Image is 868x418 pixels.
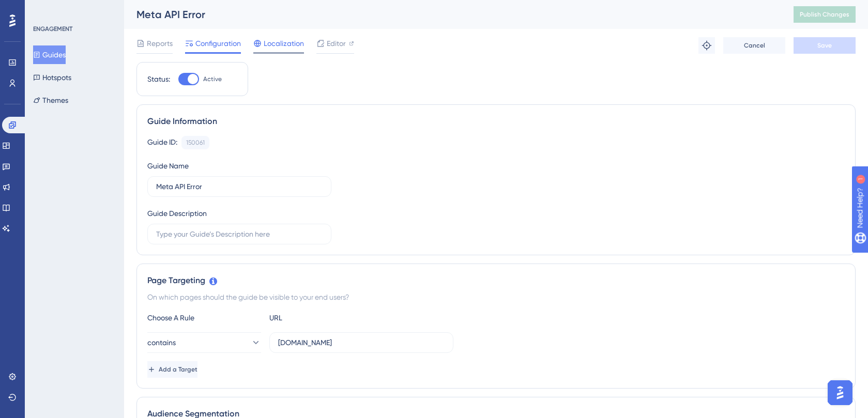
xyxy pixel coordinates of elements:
span: Need Help? [24,3,65,15]
span: Publish Changes [800,10,849,19]
div: Guide Name [147,160,189,172]
div: URL [269,312,383,324]
div: Guide ID: [147,136,177,149]
button: Themes [33,91,68,110]
span: contains [147,336,176,349]
span: Localization [264,37,304,50]
div: Page Targeting [147,274,845,287]
input: Type your Guide’s Description here [156,228,323,240]
span: Save [817,41,832,50]
div: Meta API Error [136,7,768,22]
span: Reports [147,37,173,50]
div: 1 [72,5,75,13]
button: Save [794,37,856,54]
div: Choose A Rule [147,312,261,324]
div: Status: [147,73,170,85]
button: Guides [33,45,66,64]
input: yourwebsite.com/path [278,337,445,348]
span: Editor [327,37,346,50]
button: Cancel [723,37,785,54]
div: Guide Information [147,115,845,128]
button: Hotspots [33,68,71,87]
div: Guide Description [147,207,207,220]
button: contains [147,332,261,353]
span: Active [203,75,222,83]
span: Cancel [744,41,765,50]
iframe: UserGuiding AI Assistant Launcher [825,377,856,408]
button: Publish Changes [794,6,856,23]
div: ENGAGEMENT [33,25,72,33]
div: 150061 [186,138,205,147]
span: Configuration [195,37,241,50]
span: Add a Target [159,365,197,374]
div: On which pages should the guide be visible to your end users? [147,291,845,303]
button: Add a Target [147,361,197,378]
input: Type your Guide’s Name here [156,181,323,192]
